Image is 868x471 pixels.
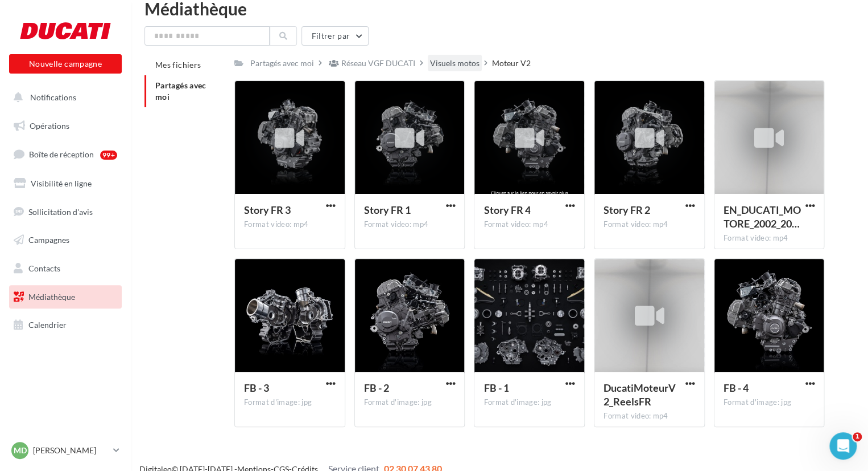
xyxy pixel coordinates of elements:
[483,204,530,216] span: Story FR 4
[155,80,206,101] span: Partagés avec moi
[483,397,575,408] div: Format d'image: jpg
[724,397,815,408] div: Format d'image: jpg
[829,432,857,460] iframe: Intercom live chat
[604,204,650,216] span: Story FR 2
[30,121,69,131] span: Opérations
[100,151,117,160] div: 99+
[31,178,92,188] span: Visibilité en ligne
[724,204,801,230] span: EN_DUCATI_MOTORE_2002_2024_EDIT_MASTER _9_16_UC716642
[364,381,389,394] span: FB - 2
[28,206,93,216] span: Sollicitation d'avis
[244,397,336,408] div: Format d'image: jpg
[28,292,75,302] span: Médiathèque
[7,313,124,337] a: Calendrier
[14,445,27,456] span: MD
[604,220,695,230] div: Format video: mp4
[7,172,124,196] a: Visibilité en ligne
[7,142,124,167] a: Boîte de réception99+
[724,381,749,394] span: FB - 4
[430,58,480,69] div: Visuels motos
[7,86,119,109] button: Notifications
[28,320,67,330] span: Calendrier
[483,220,575,230] div: Format video: mp4
[604,411,695,421] div: Format video: mp4
[33,445,109,456] p: [PERSON_NAME]
[9,440,122,461] a: MD [PERSON_NAME]
[7,114,124,138] a: Opérations
[30,92,76,102] span: Notifications
[483,381,509,394] span: FB - 1
[244,381,269,394] span: FB - 3
[9,54,122,74] button: Nouvelle campagne
[364,397,456,408] div: Format d'image: jpg
[364,204,411,216] span: Story FR 1
[724,233,815,243] div: Format video: mp4
[853,432,862,441] span: 1
[250,58,314,69] div: Partagés avec moi
[341,58,415,69] div: Réseau VGF DUCATI
[7,200,124,224] a: Sollicitation d'avis
[7,257,124,281] a: Contacts
[7,285,124,309] a: Médiathèque
[155,60,201,70] span: Mes fichiers
[604,381,676,408] span: DucatiMoteurV2_ReelsFR
[364,220,456,230] div: Format video: mp4
[28,235,69,245] span: Campagnes
[492,58,531,69] div: Moteur V2
[244,220,336,230] div: Format video: mp4
[28,263,60,273] span: Contacts
[244,204,291,216] span: Story FR 3
[7,228,124,252] a: Campagnes
[29,149,94,159] span: Boîte de réception
[301,26,369,46] button: Filtrer par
